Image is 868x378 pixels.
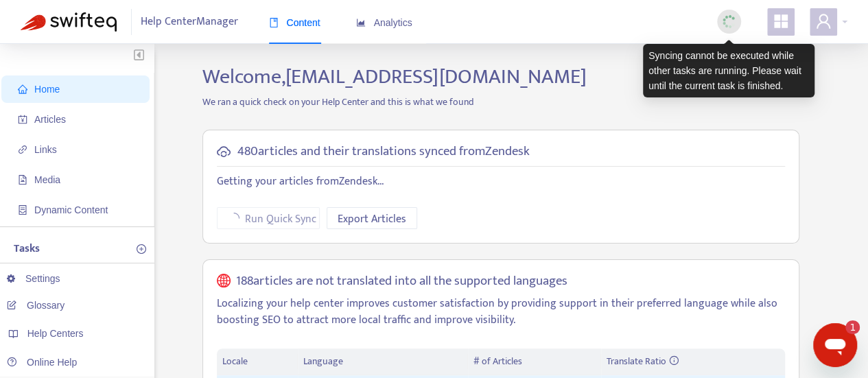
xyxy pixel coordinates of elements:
span: Articles [34,114,66,125]
span: Welcome, [EMAIL_ADDRESS][DOMAIN_NAME] [202,60,587,94]
h5: 188 articles are not translated into all the supported languages [236,274,567,290]
button: Run Quick Sync [217,207,320,229]
span: appstore [773,13,789,29]
th: # of Articles [468,349,600,375]
span: book [269,18,279,27]
span: plus-circle [137,244,146,254]
span: link [18,145,27,154]
button: Export Articles [327,207,417,229]
span: user [815,13,832,29]
img: sync_loading.0b5143dde30e3a21642e.gif [720,13,738,30]
span: cloud-sync [217,145,231,158]
p: Tasks [14,241,40,257]
span: Export Articles [338,211,406,228]
iframe: Button to launch messaging window, 1 unread message [813,323,857,367]
span: Links [34,144,57,155]
span: Dynamic Content [34,204,108,215]
span: area-chart [356,18,366,27]
span: container [18,205,27,215]
div: Translate Ratio [607,354,779,369]
th: Language [298,349,468,375]
h5: 480 articles and their translations synced from Zendesk [237,144,530,160]
p: We ran a quick check on your Help Center and this is what we found [192,95,810,109]
img: Swifteq [21,12,117,32]
th: Locale [217,349,298,375]
span: global [217,274,231,290]
p: Getting your articles from Zendesk ... [217,174,785,190]
span: Help Centers [27,328,84,339]
span: file-image [18,175,27,185]
span: home [18,84,27,94]
a: Online Help [7,357,77,368]
span: Media [34,174,60,185]
span: Run Quick Sync [245,211,316,228]
a: Glossary [7,300,64,311]
a: Settings [7,273,60,284]
span: Analytics [356,17,412,28]
div: Syncing cannot be executed while other tasks are running. Please wait until the current task is f... [643,44,814,97]
iframe: Number of unread messages [832,320,860,334]
span: Help Center Manager [141,9,238,35]
span: Content [269,17,320,28]
p: Localizing your help center improves customer satisfaction by providing support in their preferre... [217,296,785,329]
span: Home [34,84,60,95]
span: loading [226,211,242,226]
span: account-book [18,115,27,124]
